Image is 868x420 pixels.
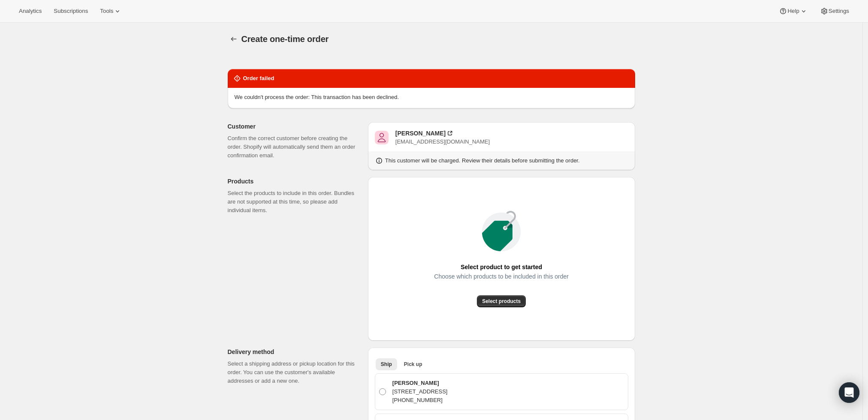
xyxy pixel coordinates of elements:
button: Analytics [14,5,47,17]
span: Subscriptions [54,8,88,15]
p: Select a shipping address or pickup location for this order. You can use the customer's available... [228,360,361,385]
span: Ship [381,361,392,368]
span: Analytics [19,8,42,15]
span: Create one-time order [241,34,329,44]
button: Subscriptions [48,5,93,17]
button: Settings [815,5,854,17]
h2: Order failed [243,74,274,83]
p: Confirm the correct customer before creating the order. Shopify will automatically send them an o... [228,134,361,160]
div: Open Intercom Messenger [839,382,859,403]
span: Select product to get started [461,261,542,273]
span: Tools [100,8,113,15]
span: Settings [829,8,849,15]
span: Pick up [404,361,422,368]
span: Help [787,8,799,15]
p: Delivery method [228,348,361,356]
span: John Kozyak [375,131,389,144]
p: Select the products to include in this order. Bundles are not supported at this time, so please a... [228,189,361,215]
button: Select products [477,295,526,307]
span: Select products [482,298,521,305]
span: Choose which products to be included in this order [434,270,569,282]
button: Tools [95,5,127,17]
p: Products [228,177,361,186]
p: [STREET_ADDRESS] [392,387,448,396]
span: [EMAIL_ADDRESS][DOMAIN_NAME] [395,138,490,145]
p: Customer [228,122,361,131]
button: Help [774,5,813,17]
p: [PERSON_NAME] [392,379,448,387]
div: [PERSON_NAME] [395,129,446,138]
p: [PHONE_NUMBER] [392,396,448,405]
p: We couldn't process the order: This transaction has been declined. [235,93,399,102]
p: This customer will be charged. Review their details before submitting the order. [385,156,580,165]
